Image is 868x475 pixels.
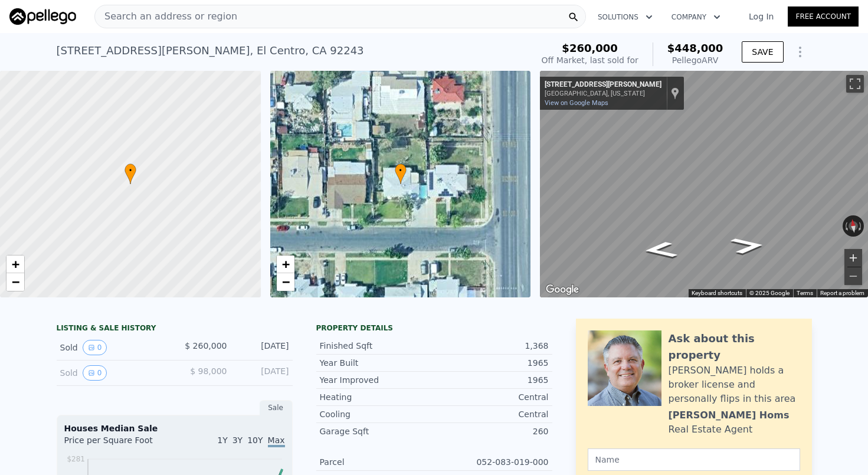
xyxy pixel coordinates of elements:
[232,435,243,445] span: 3Y
[434,340,549,352] div: 1,368
[588,448,800,471] input: Name
[277,273,294,291] a: Zoom out
[671,87,679,100] a: Show location on map
[844,267,862,285] button: Zoom out
[434,391,549,403] div: Central
[237,365,289,381] div: [DATE]
[434,425,549,437] div: 260
[667,42,723,54] span: $448,000
[395,163,407,184] div: •
[320,456,434,468] div: Parcel
[545,80,661,90] div: [STREET_ADDRESS][PERSON_NAME]
[742,41,783,63] button: SAVE
[6,273,24,291] a: Zoom out
[320,357,434,369] div: Year Built
[83,365,107,381] button: View historical data
[320,391,434,403] div: Heating
[788,6,859,27] a: Free Account
[268,435,285,447] span: Max
[320,374,434,386] div: Year Improved
[797,290,813,296] a: Terms
[281,274,289,289] span: −
[847,215,859,237] button: Reset the view
[125,165,136,176] span: •
[57,42,364,59] div: [STREET_ADDRESS][PERSON_NAME] , El Centro , CA 92243
[543,282,582,297] img: Google
[260,400,293,415] div: Sale
[6,255,24,273] a: Zoom in
[540,71,868,297] div: Street View
[669,422,753,437] div: Real Estate Agent
[434,408,549,420] div: Central
[716,233,779,258] path: Go East, W Holt Ave
[843,215,849,237] button: Rotate counterclockwise
[434,357,549,369] div: 1965
[749,290,790,296] span: © 2025 Google
[60,365,165,381] div: Sold
[545,99,608,107] a: View on Google Maps
[543,282,582,297] a: Open this area in Google Maps (opens a new window)
[237,340,289,355] div: [DATE]
[788,40,812,64] button: Show Options
[629,237,692,262] path: Go West, W Holt Ave
[125,163,136,184] div: •
[83,340,107,355] button: View historical data
[95,9,237,24] span: Search an address or region
[588,6,662,28] button: Solutions
[844,249,862,267] button: Zoom in
[662,6,730,28] button: Company
[395,165,407,176] span: •
[64,434,175,453] div: Price per Square Foot
[562,42,618,54] span: $260,000
[185,341,227,350] span: $ 260,000
[846,75,864,93] button: Toggle fullscreen view
[12,274,19,289] span: −
[669,330,800,363] div: Ask about this property
[820,290,864,296] a: Report a problem
[316,323,552,333] div: Property details
[190,366,227,376] span: $ 98,000
[277,255,294,273] a: Zoom in
[542,54,638,66] div: Off Market, last sold for
[60,340,165,355] div: Sold
[281,257,289,271] span: +
[320,408,434,420] div: Cooling
[320,340,434,352] div: Finished Sqft
[735,11,788,22] a: Log In
[64,422,285,434] div: Houses Median Sale
[545,90,661,97] div: [GEOGRAPHIC_DATA], [US_STATE]
[217,435,227,445] span: 1Y
[540,71,868,297] div: Map
[247,435,263,445] span: 10Y
[434,456,549,468] div: 052-083-019-000
[858,215,864,237] button: Rotate clockwise
[669,408,790,422] div: [PERSON_NAME] Homs
[669,363,800,406] div: [PERSON_NAME] holds a broker license and personally flips in this area
[9,8,76,25] img: Pellego
[57,323,293,335] div: LISTING & SALE HISTORY
[320,425,434,437] div: Garage Sqft
[434,374,549,386] div: 1965
[12,257,19,271] span: +
[67,455,85,463] tspan: $281
[667,54,723,66] div: Pellego ARV
[692,289,742,297] button: Keyboard shortcuts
